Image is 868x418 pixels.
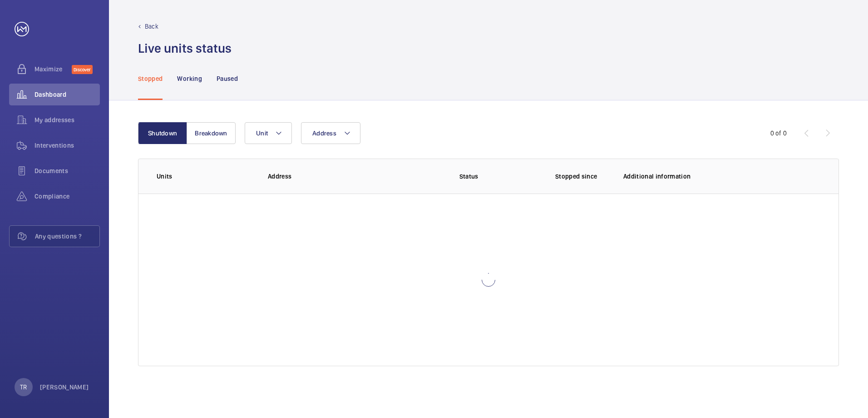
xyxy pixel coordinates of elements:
[35,90,100,99] span: Dashboard
[256,129,268,137] span: Unit
[403,172,534,181] p: Status
[35,166,100,175] span: Documents
[35,115,100,124] span: My addresses
[35,141,100,150] span: Interventions
[555,172,609,181] p: Stopped since
[138,122,187,144] button: Shutdown
[35,192,100,201] span: Compliance
[177,74,202,83] p: Working
[72,65,93,74] span: Discover
[157,172,253,181] p: Units
[770,129,787,138] div: 0 of 0
[268,172,397,181] p: Address
[623,172,820,181] p: Additional information
[145,22,158,31] p: Back
[35,232,99,241] span: Any questions ?
[138,40,232,57] h1: Live units status
[35,65,72,74] span: Maximize
[245,122,292,144] button: Unit
[40,383,89,392] p: [PERSON_NAME]
[217,74,238,83] p: Paused
[138,74,163,83] p: Stopped
[187,122,236,144] button: Breakdown
[312,129,336,137] span: Address
[20,383,27,392] p: TR
[301,122,360,144] button: Address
